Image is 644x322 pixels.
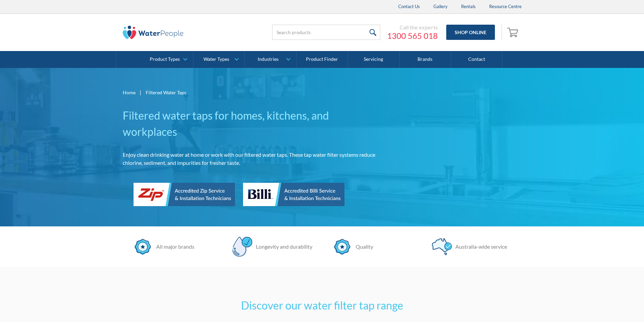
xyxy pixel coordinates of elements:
div: Quality [352,243,373,251]
div: Australia-wide service [452,243,507,251]
div: Call the experts [387,24,438,31]
div: Industries [258,56,279,62]
a: Home [123,89,136,96]
a: Shop Online [446,25,495,40]
a: Product Types [142,51,193,68]
a: Servicing [348,51,399,68]
a: Contact [451,51,502,68]
div: Longevity and durability [253,243,312,251]
a: 1300 565 018 [387,31,438,41]
h2: Discover our water filter tap range [190,297,454,314]
h1: Filtered water taps for homes, kitchens, and workplaces [123,107,382,140]
div: | [139,88,142,96]
input: Search products [272,25,380,40]
img: The Water People [123,26,184,39]
div: Filtered Water Taps [146,89,186,96]
a: Brands [400,51,451,68]
div: Water Types [204,56,229,62]
p: Enjoy clean drinking water at home or work with our filtered water taps. These tap water filter s... [123,151,382,167]
a: Open empty cart [505,24,522,41]
div: Product Types [150,56,180,62]
a: Water Types [193,51,244,68]
a: Product Finder [296,51,348,68]
div: All major brands [153,243,194,251]
img: shopping cart [507,27,520,38]
a: Industries [245,51,296,68]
